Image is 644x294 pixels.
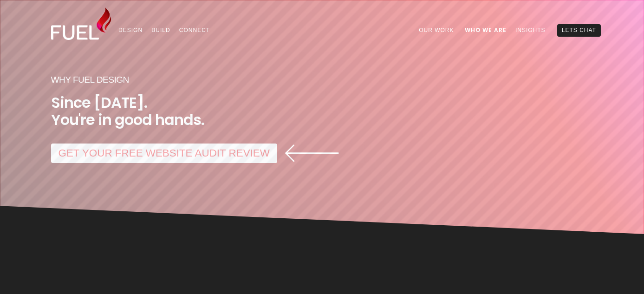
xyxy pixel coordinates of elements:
a: Insights [511,24,550,36]
a: Our Work [415,24,459,36]
a: Build [147,24,175,36]
a: Who We Are [460,24,511,36]
a: Lets Chat [557,24,600,36]
a: Design [114,24,147,36]
img: Fuel Design Ltd - Website design and development company in North Shore, Auckland [51,7,111,40]
a: Connect [175,24,215,36]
